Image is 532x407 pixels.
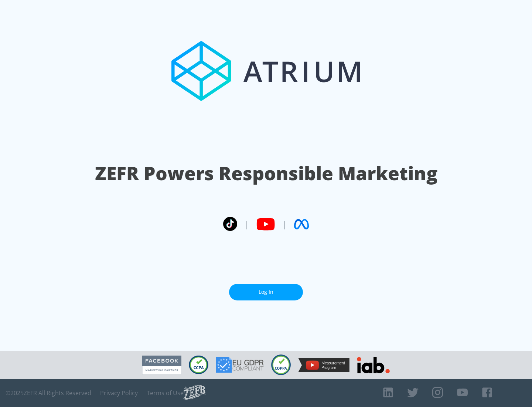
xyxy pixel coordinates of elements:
span: © 2025 ZEFR All Rights Reserved [6,389,91,397]
a: Terms of Use [147,389,184,397]
img: CCPA Compliant [189,356,208,374]
img: YouTube Measurement Program [298,358,349,372]
span: | [245,219,249,230]
a: Privacy Policy [100,389,138,397]
img: GDPR Compliant [216,357,264,373]
img: Facebook Marketing Partner [142,356,181,374]
img: IAB [357,357,390,373]
h1: ZEFR Powers Responsible Marketing [95,161,437,186]
a: Log In [229,284,303,300]
img: COPPA Compliant [271,354,291,375]
span: | [282,219,287,230]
